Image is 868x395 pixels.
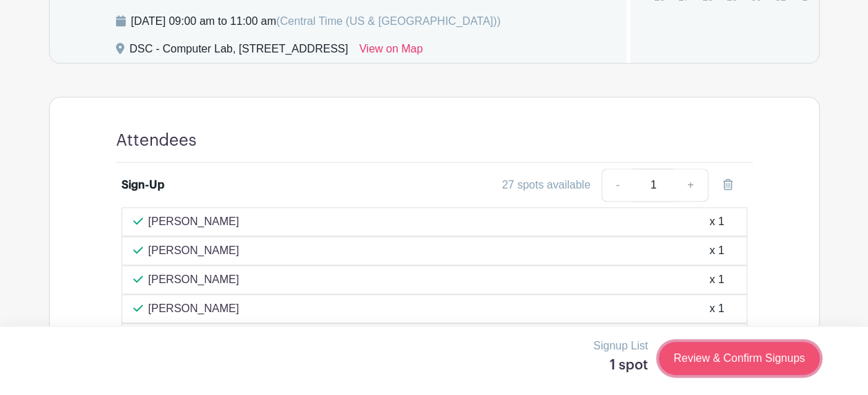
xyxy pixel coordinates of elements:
a: + [673,168,708,202]
a: View on Map [359,41,423,63]
span: (Central Time (US & [GEOGRAPHIC_DATA])) [276,15,501,27]
div: x 1 [709,300,724,317]
h4: Attendees [116,131,197,151]
div: x 1 [709,213,724,230]
p: [PERSON_NAME] [148,300,240,317]
div: [DATE] 09:00 am to 11:00 am [131,13,501,30]
div: x 1 [709,271,724,288]
p: [PERSON_NAME] [148,271,240,288]
div: Sign-Up [122,177,164,193]
p: [PERSON_NAME] [148,242,240,259]
p: [PERSON_NAME] [148,213,240,230]
a: Review & Confirm Signups [659,342,819,375]
h5: 1 spot [593,357,648,374]
div: 27 spots available [502,177,590,193]
a: - [601,168,633,202]
div: DSC - Computer Lab, [STREET_ADDRESS] [130,41,349,63]
p: Signup List [593,338,648,354]
div: x 1 [709,242,724,259]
